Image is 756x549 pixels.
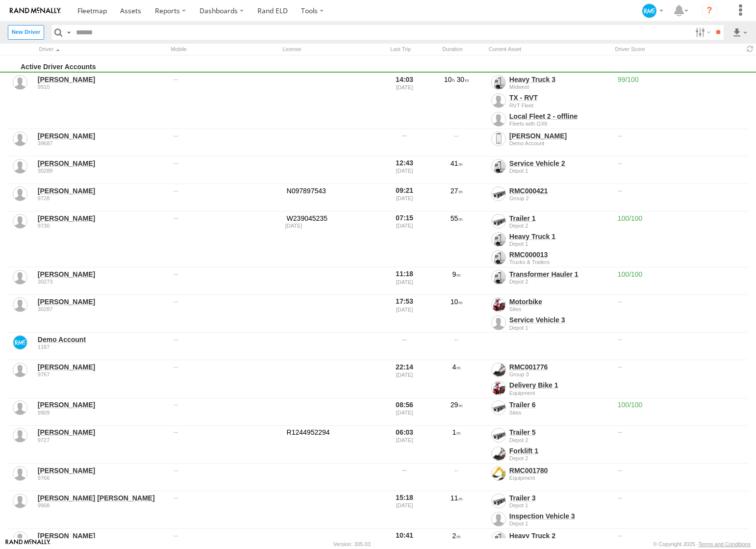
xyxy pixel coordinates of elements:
a: [PERSON_NAME] [38,400,167,409]
div: 30287 [38,306,167,312]
span: 55 [451,214,463,222]
span: 29 [451,401,463,409]
div: 9730 [38,223,167,229]
a: Heavy Truck 3 [509,76,555,83]
div: 100 [616,268,748,294]
div: Licence Expires [285,223,380,229]
div: Version: 305.03 [333,541,371,547]
span: 10 [444,76,455,83]
label: Search Filter Options [691,25,712,39]
span: 11 [451,494,463,502]
div: License [280,45,378,54]
a: RMC000013 [509,251,548,259]
a: Trailer 1 [509,214,536,222]
div: 14:03 [DATE] [386,74,423,128]
div: 30289 [38,168,167,174]
div: 22:14 [DATE] [386,361,423,397]
div: 11:18 [DATE] [386,268,423,294]
div: Trucks & Trailers [509,259,614,265]
div: Current Asset [486,45,608,54]
a: Visit our Website [5,539,50,549]
div: 9910 [38,84,167,90]
a: TX - RVT [509,94,538,102]
a: Terms and Conditions [699,541,751,547]
label: Export results as... [731,25,748,39]
div: Depot 1 [509,325,614,331]
label: Search Query [65,25,73,39]
a: [PERSON_NAME] [PERSON_NAME] [38,494,167,502]
div: Depot 2 [509,279,614,285]
a: [PERSON_NAME] [38,270,167,279]
div: RVT Fleet [509,103,614,108]
a: Trailer 5 [509,428,536,436]
a: Delivery Bike 1 [509,381,558,389]
div: Depot 1 [509,241,614,247]
a: [PERSON_NAME] [38,466,167,475]
div: Licence No [285,428,380,437]
div: Group 3 [509,371,614,377]
a: RMC001780 [509,467,548,474]
div: Depot 1 [509,168,614,174]
a: Forklift 1 [509,447,538,455]
div: Demo Account [638,3,667,18]
div: 9766 [38,475,167,481]
div: 12:43 [DATE] [386,157,423,183]
div: Demo Account [509,140,614,146]
a: [PERSON_NAME] [38,531,167,540]
a: [PERSON_NAME] [38,428,167,437]
a: [PERSON_NAME] [38,186,167,195]
a: Local Fleet 2 - offline [509,112,578,120]
div: 06:03 [DATE] [386,427,423,463]
div: Licence No [285,186,380,195]
a: [PERSON_NAME] [38,214,167,223]
a: Demo Account [38,335,167,344]
span: 9 [453,270,461,278]
div: 9727 [38,437,167,443]
a: [PERSON_NAME] [38,159,167,168]
div: Depot 1 [509,521,614,526]
div: Equipment [509,475,614,481]
div: Click to Sort [36,45,164,54]
div: 07:15 [DATE] [386,212,423,266]
div: Last Trip [382,45,419,54]
a: Service Vehicle 3 [509,316,565,324]
span: Refresh [744,45,756,54]
div: 09:21 [DATE] [386,185,423,210]
div: 08:56 [DATE] [386,399,423,425]
div: 9909 [38,410,167,416]
span: 2 [453,532,461,540]
div: 39687 [38,140,167,146]
span: 4 [453,363,461,371]
div: Driver Score [612,45,740,54]
div: Fleets with GX6 [509,121,614,127]
a: Heavy Truck 1 [509,233,555,240]
div: 99 [616,74,748,128]
a: RMC000421 [509,187,548,195]
a: Heavy Truck 2 [509,532,555,540]
a: Trailer 6 [509,401,536,409]
div: 9728 [38,195,167,201]
div: Licence No [285,214,380,223]
div: 100 [616,399,748,425]
a: Transformer Hauler 1 [509,270,579,278]
div: 9767 [38,371,167,377]
div: Equipment [509,390,614,396]
div: Depot 2 [509,455,614,461]
a: [PERSON_NAME] [38,297,167,306]
a: RMC001776 [509,363,548,371]
div: Mobile [168,45,276,54]
a: Inspection Vehicle 3 [509,512,575,520]
span: 10 [451,298,463,306]
a: Motorbike [509,298,542,306]
div: Depot 1 [509,502,614,508]
span: 1 [453,428,461,436]
a: [PERSON_NAME] [38,75,167,84]
span: 27 [451,187,463,195]
span: 41 [451,159,463,167]
div: 15:18 [DATE] [386,492,423,528]
a: [PERSON_NAME] [38,363,167,371]
div: Sites [509,410,614,416]
a: [PERSON_NAME] [38,131,167,140]
div: 1187 [38,344,167,350]
div: Duration [423,45,482,54]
